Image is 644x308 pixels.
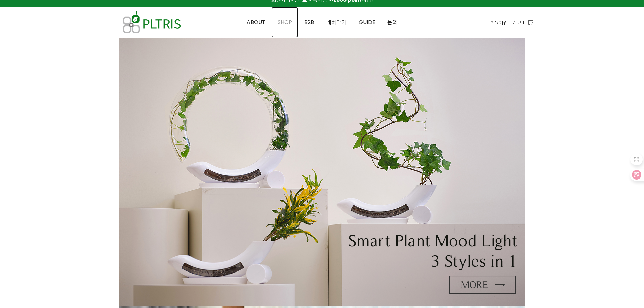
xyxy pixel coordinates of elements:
[87,214,130,231] a: 설정
[247,18,265,26] span: ABOUT
[271,7,298,38] a: SHOP
[21,224,25,230] span: 홈
[62,225,70,230] span: 대화
[387,18,398,26] span: 문의
[381,7,404,38] a: 문의
[490,19,508,26] a: 회원가입
[2,214,45,231] a: 홈
[326,18,347,26] span: 네버다이
[320,7,353,38] a: 네버다이
[511,19,524,26] a: 로그인
[304,18,314,26] span: B2B
[45,214,87,231] a: 대화
[298,7,320,38] a: B2B
[278,18,292,26] span: SHOP
[359,18,375,26] span: GUIDE
[353,7,381,38] a: GUIDE
[241,7,271,38] a: ABOUT
[104,224,113,230] span: 설정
